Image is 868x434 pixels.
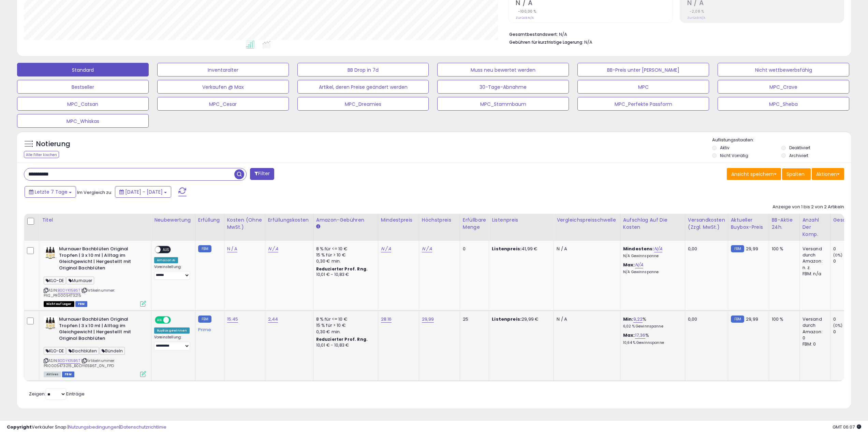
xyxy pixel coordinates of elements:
button: BB-Preis unter [PERSON_NAME] [577,63,709,76]
font: BB Drop in 7d [348,67,379,73]
font: N / A [557,316,567,322]
button: MPC_Whiskas [17,114,149,128]
font: Voreinstellung: [154,264,181,269]
a: Datenschutzrichtlinie [120,424,166,430]
a: B0DYK15B6T [58,358,80,364]
font: 0 [463,246,466,252]
a: 28.16 [381,316,392,323]
font: 0 [833,258,836,264]
font: -2,08 % [690,9,704,14]
a: N / A [227,246,238,252]
button: MPC_Cesar [157,97,289,111]
font: 29,99 [746,246,758,252]
button: Muss neu bewertet werden [437,63,569,76]
font: AN [157,318,161,323]
a: N / A [381,246,392,252]
a: N/A [654,246,662,252]
a: N/A [635,262,643,268]
font: Murnauer Bachblüten Original Tropfen | 3 x 10 ml | Alltag im Gleichgewicht | Hergestellt mit Orig... [59,316,131,341]
font: Nicht auf Lager [46,302,72,306]
font: Erfüllung [198,216,220,223]
font: Verkaufen @ Max [202,84,244,90]
font: Zurück: [687,16,700,20]
font: Gebühren für kurzfristige Lagerung: [509,39,583,45]
font: Im Vergleich zu: [77,189,112,196]
font: Titel [42,216,53,223]
font: 29,99 € [521,316,539,322]
button: Letzte 7 Tage [25,186,76,198]
font: BuyBox gewinnen [157,328,187,333]
font: 0,30 € min. [316,258,341,264]
font: 29,99 [746,316,758,322]
font: Min: [623,316,633,322]
font: N/A [528,16,534,20]
font: 41,99 € [521,246,538,252]
font: 9,22 [633,316,643,322]
font: Listenpreis [492,216,518,223]
font: Nicht Vorrätig [720,153,748,158]
font: MPC_Crave [769,84,797,90]
font: Reduzierter Prof. Rng. [316,336,368,342]
font: BB-Aktie 24h. [772,216,793,230]
font: -100,00 % [518,9,536,14]
font: Ansicht speichern [731,171,774,178]
font: FBM: 0 [803,341,816,347]
font: % [645,332,649,338]
font: Amazon AI [157,258,175,262]
span: 2025-10-8 08:22 GMT [833,424,861,430]
font: Versand durch Amazon: n. z. [803,246,823,271]
font: FBM [78,302,85,306]
font: KLO-DE [49,348,64,354]
font: Listenpreis: [492,316,521,322]
font: N/A [635,262,643,268]
font: 10,01 € - 10,83 € [316,271,349,277]
font: N/A Gewinnspanne [623,269,659,275]
font: Max: [623,332,635,338]
font: AUS [163,247,169,252]
font: Nicht wettbewerbsfähig [755,67,812,73]
button: Filter [250,168,274,180]
font: Aktueller Buybox-Preis [731,216,763,230]
button: Inventaralter [157,63,289,76]
font: B0DYK15B6T [58,288,80,293]
font: 29,99 [422,316,434,322]
button: 30-Tage-Abnahme [437,80,569,94]
font: Anzeige von 1 bis 2 von 2 Artikeln [773,204,844,210]
font: 30-Tage-Abnahme [480,84,527,90]
button: MPC_Catsan [17,97,149,111]
font: N/A [584,39,592,45]
font: MPC_Sheba [769,101,798,108]
button: MPC_Stammbaum [437,97,569,111]
font: Zeigen: [29,391,46,397]
button: MPC_Crave [718,80,849,94]
a: 17,36 [635,332,646,339]
font: N/A Gewinnspanne [623,253,659,258]
font: Filter [258,170,270,177]
font: Aktionen [816,171,837,178]
a: Nutzungsbedingungen [69,424,119,430]
button: [DATE] - [DATE] [115,186,171,198]
font: N/A [700,16,705,20]
font: MPC_Stammbaum [480,101,526,108]
button: Verkaufen @ Max [157,80,289,94]
font: 0,00 [688,246,697,252]
font: Versandkosten (zzgl. MwSt.) [688,216,725,230]
font: 0 [833,316,836,322]
span: Alle Angebote, die derzeit nicht vorrätig und bei Amazon nicht zum Kauf verfügbar sind [44,301,74,307]
font: N / A [557,246,567,252]
font: Voreinstellung: [154,335,181,340]
font: N / A [422,246,432,252]
font: (0%) [833,252,843,258]
button: Spalten [782,168,811,180]
a: 15.45 [227,316,238,323]
a: B0DYK15B6T [58,288,80,293]
font: FBM [65,373,72,376]
font: Vergleichspreisschwelle [557,216,616,223]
